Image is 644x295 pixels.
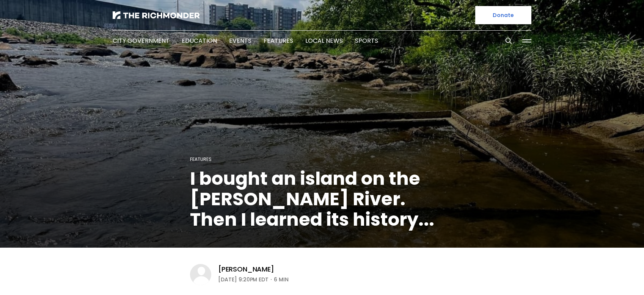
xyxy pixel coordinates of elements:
[190,156,212,162] a: Features
[305,36,343,45] a: Local News
[503,35,514,47] button: Search this site
[218,265,274,274] a: [PERSON_NAME]
[355,36,378,45] a: Sports
[580,258,644,295] iframe: portal-trigger
[229,36,251,45] a: Events
[182,36,217,45] a: Education
[113,36,170,45] a: City Government
[218,275,269,284] time: [DATE] 9:20PM EDT
[190,169,454,230] h1: I bought an island on the [PERSON_NAME] River. Then I learned its history...
[264,36,293,45] a: Features
[475,6,531,24] a: Donate
[274,275,289,284] span: 6 min
[113,11,200,19] img: The Richmonder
